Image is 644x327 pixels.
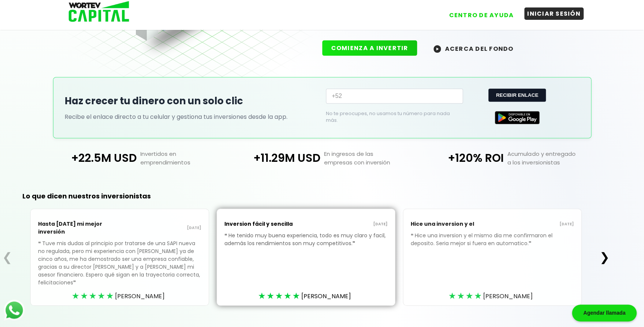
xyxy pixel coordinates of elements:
span: [PERSON_NAME] [483,291,533,301]
p: Inversion fácil y sencilla [224,216,306,232]
button: ACERCA DEL FONDO [424,40,522,56]
p: Hasta [DATE] mi mejor inversión [38,216,120,240]
p: En ingresos de las empresas con inversión [320,149,414,167]
div: ★★★★★ [72,290,115,302]
span: ❝ [38,240,42,247]
span: ❞ [529,240,533,247]
button: COMIENZA A INVERTIR [322,40,417,56]
span: ❝ [411,232,415,239]
div: ★★★★★ [258,290,301,302]
img: logos_whatsapp-icon.242b2217.svg [4,300,25,321]
h2: Haz crecer tu dinero con un solo clic [65,94,318,108]
a: COMIENZA A INVERTIR [322,44,425,52]
button: INICIAR SESIÓN [524,7,584,20]
button: CENTRO DE AYUDA [446,9,517,21]
p: [DATE] [306,221,388,227]
span: ❞ [352,240,357,247]
a: CENTRO DE AYUDA [438,3,517,21]
img: Google Play [495,111,539,124]
img: wortev-capital-acerca-del-fondo [433,45,441,53]
p: He tenido muy buena experiencia, todo es muy claro y facil, además los rendimientos son muy compe... [224,232,388,259]
p: [DATE] [119,225,201,231]
span: [PERSON_NAME] [301,291,351,301]
p: +22.5M USD [47,149,137,167]
span: ❝ [224,232,228,239]
p: Acumulado y entregado a los inversionistas [504,149,597,167]
p: Tuve mis dudas al principio por tratarse de una SAPI nueva no regulada, pero mi experiencia con [... [38,240,201,298]
p: Recibe el enlace directo a tu celular y gestiona tus inversiones desde la app. [65,112,318,121]
span: [PERSON_NAME] [115,291,165,301]
p: Hice una inversion y el [411,216,492,232]
div: ★★★★ [449,290,483,302]
button: RECIBIR ENLACE [488,89,545,102]
button: ❯ [597,250,612,265]
p: Invertidos en emprendimientos [137,149,230,167]
span: ❞ [73,279,77,286]
a: INICIAR SESIÓN [517,3,584,21]
div: Agendar llamada [572,305,637,321]
p: +11.29M USD [230,149,320,167]
p: No te preocupes, no usamos tu número para nada más. [326,110,451,124]
p: [DATE] [492,221,574,227]
p: Hice una inversion y el mismo dia me confirmaron el deposito. Seria mejor si fuera en automatico. [411,232,574,259]
p: +120% ROI [414,149,504,167]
